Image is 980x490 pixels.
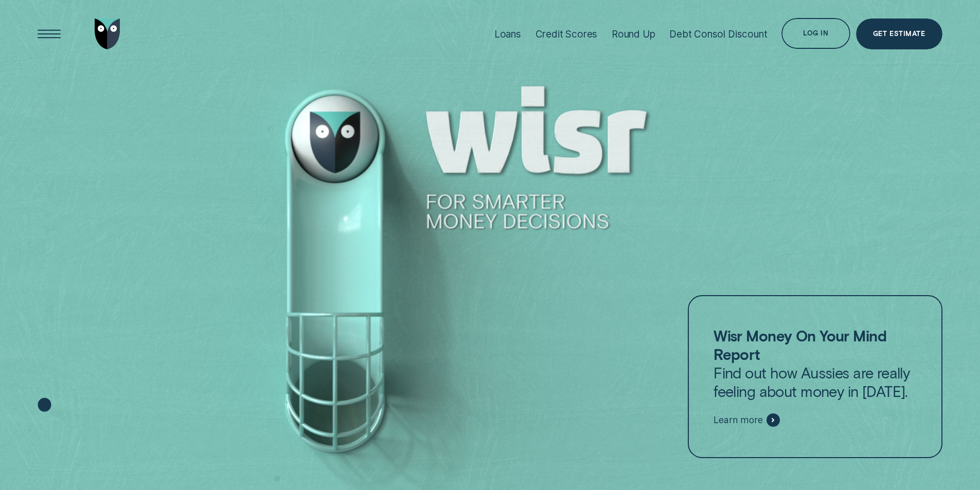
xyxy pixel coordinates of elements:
[856,19,942,49] a: Get Estimate
[714,414,762,426] span: Learn more
[714,326,916,401] p: Find out how Aussies are really feeling about money in [DATE].
[781,18,850,49] button: Log in
[494,28,521,40] div: Loans
[714,326,886,363] strong: Wisr Money On Your Mind Report
[612,28,655,40] div: Round Up
[669,28,767,40] div: Debt Consol Discount
[688,295,942,459] a: Wisr Money On Your Mind ReportFind out how Aussies are really feeling about money in [DATE].Learn...
[34,19,65,49] button: Open Menu
[536,28,598,40] div: Credit Scores
[95,19,120,49] img: Wisr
